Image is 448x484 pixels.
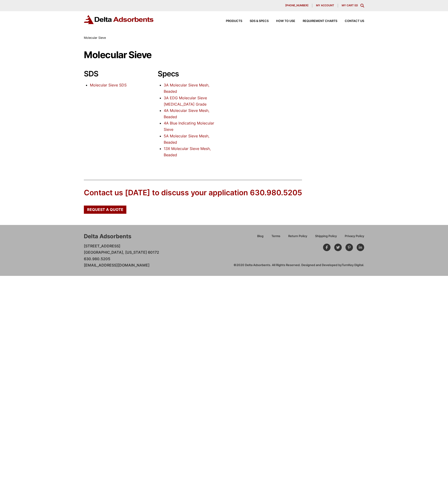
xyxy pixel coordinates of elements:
a: 3A Molecular Sieve Mesh, Beaded [164,83,209,94]
h2: SDS [84,69,143,78]
a: Request a Quote [84,206,126,214]
a: SDS & SPECS [242,20,269,23]
span: Request a Quote [87,208,123,211]
a: Return Policy [284,234,311,242]
span: Products [226,20,242,23]
a: Shipping Policy [311,234,341,242]
div: Toggle Modal Content [360,4,364,7]
span: Requirement Charts [303,20,337,23]
span: Privacy Policy [345,235,364,238]
p: [STREET_ADDRESS] [GEOGRAPHIC_DATA], [US_STATE] 60172 630.980.5205 [84,243,159,268]
h2: Specs [158,69,217,78]
span: My account [316,4,334,7]
a: [EMAIL_ADDRESS][DOMAIN_NAME] [84,263,149,267]
span: Shipping Policy [315,235,337,238]
span: Terms [271,235,280,238]
a: Molecular Sieve SDS [90,83,127,87]
span: Return Policy [288,235,307,238]
a: TurnKey Digital [342,263,363,267]
span: [PHONE_NUMBER] [285,4,308,7]
span: Molecular Sieve [84,36,106,39]
a: Products [218,20,242,23]
a: Blog [253,234,267,242]
a: My account [312,4,338,7]
img: Delta Adsorbents [84,15,154,24]
span: 0 [355,4,357,7]
a: [PHONE_NUMBER] [281,4,312,7]
a: 4A Blue Indicating Molecular Sieve [164,121,214,132]
span: Contact Us [345,20,364,23]
a: 13X Molecular Sieve Mesh, Beaded [164,146,211,157]
span: Blog [257,235,263,238]
a: Requirement Charts [295,20,337,23]
span: How to Use [276,20,295,23]
a: My Cart (0) [342,4,358,7]
div: Delta Adsorbents [84,232,131,240]
a: 3A EDG Molecular Sieve [MEDICAL_DATA] Grade [164,96,207,107]
a: Privacy Policy [341,234,364,242]
a: How to Use [269,20,295,23]
span: SDS & SPECS [250,20,269,23]
a: 4A Molecular Sieve Mesh, Beaded [164,108,209,119]
a: Terms [267,234,284,242]
div: Contact us [DATE] to discuss your application 630.980.5205 [84,188,302,198]
h1: Molecular Sieve [84,50,364,60]
div: ©2020 Delta Adsorbents. All Rights Reserved. Designed and Developed by . [234,263,364,267]
a: 5A Molecular Sieve Mesh, Beaded [164,134,209,145]
a: Contact Us [337,20,364,23]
